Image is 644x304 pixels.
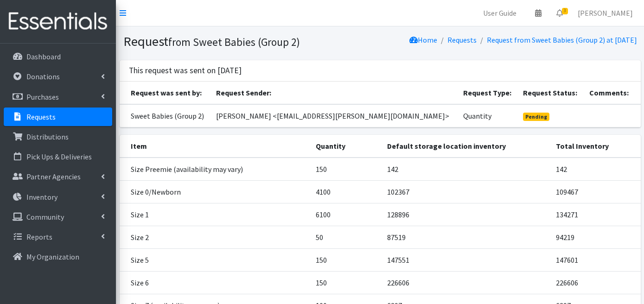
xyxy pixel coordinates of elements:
[4,6,112,37] img: HumanEssentials
[120,135,311,158] th: Item
[26,212,64,222] p: Community
[4,208,112,226] a: Community
[550,158,641,181] td: 142
[310,158,381,181] td: 150
[458,104,517,127] td: Quantity
[120,158,311,181] td: Size Preemie (availability may vary)
[562,8,568,14] span: 3
[26,72,60,81] p: Donations
[310,135,381,158] th: Quantity
[458,82,517,104] th: Request Type:
[120,226,311,248] td: Size 2
[4,47,112,66] a: Dashboard
[210,82,458,104] th: Request Sender:
[26,112,56,121] p: Requests
[570,4,640,22] a: [PERSON_NAME]
[123,33,377,50] h1: Request
[26,232,52,241] p: Reports
[310,203,381,226] td: 6100
[26,92,59,101] p: Purchases
[550,271,641,294] td: 226606
[4,67,112,86] a: Donations
[550,226,641,248] td: 94219
[382,135,550,158] th: Default storage location inventory
[310,180,381,203] td: 4100
[523,113,549,121] span: Pending
[129,66,242,76] h3: This request was sent on [DATE]
[168,35,300,49] small: from Sweet Babies (Group 2)
[26,132,69,141] p: Distributions
[4,228,112,246] a: Reports
[382,158,550,181] td: 142
[409,35,437,44] a: Home
[210,104,458,127] td: [PERSON_NAME] <[EMAIL_ADDRESS][PERSON_NAME][DOMAIN_NAME]>
[382,271,550,294] td: 226606
[584,82,640,104] th: Comments:
[382,226,550,248] td: 87519
[4,88,112,106] a: Purchases
[549,4,570,22] a: 3
[550,180,641,203] td: 109467
[550,135,641,158] th: Total Inventory
[4,147,112,166] a: Pick Ups & Deliveries
[382,203,550,226] td: 128896
[26,192,57,202] p: Inventory
[310,248,381,271] td: 150
[26,172,81,181] p: Partner Agencies
[550,248,641,271] td: 147601
[310,226,381,248] td: 50
[26,52,61,61] p: Dashboard
[26,252,79,261] p: My Organization
[4,188,112,206] a: Inventory
[120,180,311,203] td: Size 0/Newborn
[120,82,210,104] th: Request was sent by:
[447,35,477,44] a: Requests
[4,127,112,146] a: Distributions
[382,248,550,271] td: 147551
[487,35,637,44] a: Request from Sweet Babies (Group 2) at [DATE]
[310,271,381,294] td: 150
[4,167,112,186] a: Partner Agencies
[517,82,584,104] th: Request Status:
[4,247,112,266] a: My Organization
[120,248,311,271] td: Size 5
[550,203,641,226] td: 134271
[120,203,311,226] td: Size 1
[476,4,524,22] a: User Guide
[4,108,112,126] a: Requests
[26,152,92,161] p: Pick Ups & Deliveries
[120,104,210,127] td: Sweet Babies (Group 2)
[120,271,311,294] td: Size 6
[382,180,550,203] td: 102367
